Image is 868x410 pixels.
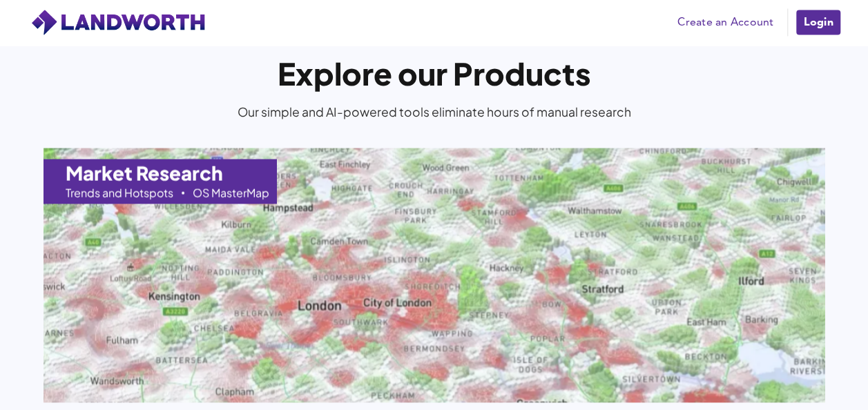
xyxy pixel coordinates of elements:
[66,164,223,183] h1: Market Research
[66,188,173,199] div: Trends and Hotspots
[671,12,780,33] a: Create an Account
[44,148,824,404] a: Market ResearchTrends and HotspotsOS MasterMap
[795,9,841,37] a: Login
[233,104,635,148] div: Our simple and AI-powered tools eliminate hours of manual research
[277,30,590,88] h1: Explore our Products
[193,188,269,199] div: OS MasterMap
